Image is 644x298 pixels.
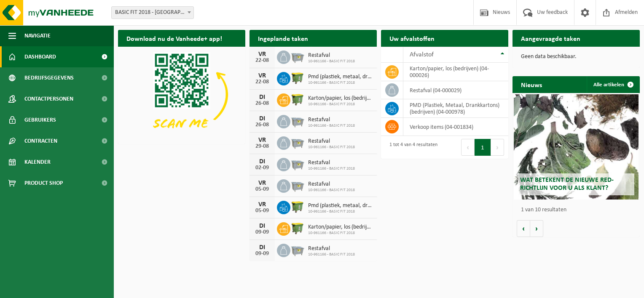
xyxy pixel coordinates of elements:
span: Pmd (plastiek, metaal, drankkartons) (bedrijven) [308,74,373,80]
span: Contracten [24,130,57,152]
span: Restafval [308,117,355,123]
span: 10-961166 - BASIC FIT 2018 [308,231,373,236]
span: Restafval [308,181,355,188]
div: VR [254,51,271,58]
div: VR [254,137,271,144]
p: Geen data beschikbaar. [521,54,631,60]
p: 1 van 10 resultaten [521,207,636,213]
td: verkoop items (04-001834) [403,118,508,136]
span: Dashboard [24,46,56,67]
button: Previous [461,139,475,156]
img: WB-1100-HPE-GN-51 [290,200,305,214]
div: 05-09 [254,186,271,192]
div: DI [254,94,271,101]
span: 10-961166 - BASIC FIT 2018 [308,80,373,85]
span: 10-961166 - BASIC FIT 2018 [308,123,355,128]
div: 29-08 [254,144,271,149]
span: Gebruikers [24,109,56,130]
td: restafval (04-000029) [403,81,508,99]
div: DI [254,244,271,251]
span: BASIC FIT 2018 - GENT [112,7,193,19]
img: WB-1100-HPE-GN-51 [290,71,305,85]
span: 10-961166 - BASIC FIT 2018 [308,59,355,64]
h2: Nieuws [513,76,550,93]
div: 26-08 [254,101,271,106]
img: WB-2500-GAL-GY-04 [290,135,305,149]
td: karton/papier, los (bedrijven) (04-000026) [403,63,508,81]
h2: Download nu de Vanheede+ app! [118,30,231,46]
span: Restafval [308,138,355,145]
div: DI [254,158,271,165]
button: Volgende [530,220,543,237]
span: 10-961166 - BASIC FIT 2018 [308,188,355,193]
span: Restafval [308,245,355,252]
span: 10-961166 - BASIC FIT 2018 [308,252,355,257]
div: VR [254,180,271,186]
span: Karton/papier, los (bedrijven) [308,224,373,231]
span: Restafval [308,52,355,59]
h2: Ingeplande taken [250,30,317,46]
span: 10-961166 - BASIC FIT 2018 [308,102,373,107]
img: WB-1100-HPE-GN-51 [290,221,305,235]
div: 09-09 [254,251,271,257]
div: 05-09 [254,208,271,214]
span: Contactpersonen [24,88,73,109]
span: Pmd (plastiek, metaal, drankkartons) (bedrijven) [308,202,373,209]
div: DI [254,223,271,229]
div: 1 tot 4 van 4 resultaten [385,138,437,157]
td: PMD (Plastiek, Metaal, Drankkartons) (bedrijven) (04-000978) [403,99,508,118]
a: Alle artikelen [587,76,639,93]
span: 10-961166 - BASIC FIT 2018 [308,145,355,150]
h2: Aangevraagde taken [513,30,589,46]
span: Kalender [24,152,51,173]
img: WB-1100-HPE-GN-51 [290,92,305,106]
span: 10-961166 - BASIC FIT 2018 [308,166,355,171]
div: DI [254,115,271,122]
div: 26-08 [254,122,271,128]
div: 09-09 [254,229,271,235]
span: 10-961166 - BASIC FIT 2018 [308,209,373,214]
button: Vorige [517,220,530,237]
span: Restafval [308,160,355,166]
img: WB-2500-GAL-GY-04 [290,157,305,171]
div: 02-09 [254,165,271,171]
img: WB-2500-GAL-GY-04 [290,49,305,64]
span: Bedrijfsgegevens [24,67,74,88]
div: 22-08 [254,79,271,85]
span: Karton/papier, los (bedrijven) [308,95,373,102]
span: Afvalstof [410,51,434,58]
img: WB-2500-GAL-GY-04 [290,242,305,257]
span: Wat betekent de nieuwe RED-richtlijn voor u als klant? [520,177,614,192]
div: VR [254,72,271,79]
button: 1 [475,139,491,156]
span: Product Shop [24,173,63,194]
span: BASIC FIT 2018 - GENT [111,6,194,19]
span: Navigatie [24,25,51,46]
button: Next [491,139,504,156]
img: Download de VHEPlus App [118,47,245,142]
div: 22-08 [254,58,271,64]
img: WB-2500-GAL-GY-04 [290,178,305,192]
a: Wat betekent de nieuwe RED-richtlijn voor u als klant? [514,94,639,200]
h2: Uw afvalstoffen [381,30,443,46]
div: VR [254,201,271,208]
img: WB-2500-GAL-GY-04 [290,114,305,128]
